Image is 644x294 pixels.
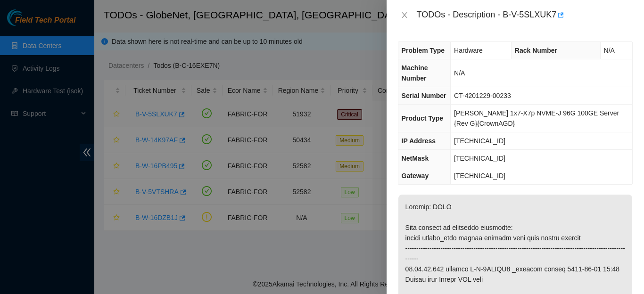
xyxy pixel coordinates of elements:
[402,47,445,54] span: Problem Type
[604,47,615,54] span: N/A
[454,137,505,145] span: [TECHNICAL_ID]
[402,114,443,122] span: Product Type
[401,11,408,19] span: close
[454,155,505,162] span: [TECHNICAL_ID]
[402,92,446,99] span: Serial Number
[454,47,483,54] span: Hardware
[402,64,428,82] span: Machine Number
[398,11,411,20] button: Close
[402,137,436,145] span: IP Address
[515,47,557,54] span: Rack Number
[454,172,505,180] span: [TECHNICAL_ID]
[402,155,429,162] span: NetMask
[417,8,633,23] div: TODOs - Description - B-V-5SLXUK7
[454,69,465,77] span: N/A
[402,172,429,180] span: Gateway
[454,109,619,127] span: [PERSON_NAME] 1x7-X7p NVME-J 96G 100GE Server {Rev G}{CrownAGD}
[454,92,511,99] span: CT-4201229-00233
